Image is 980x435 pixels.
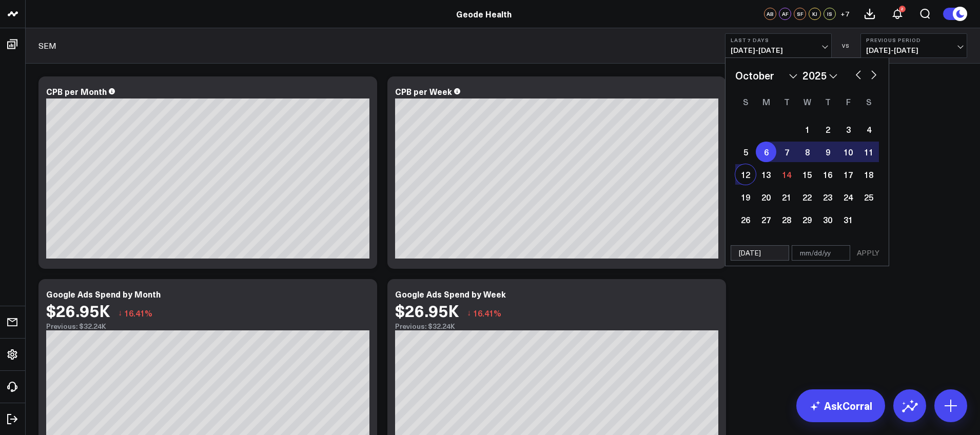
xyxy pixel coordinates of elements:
[837,43,855,49] div: VS
[756,93,776,110] div: Monday
[899,6,906,12] div: 2
[456,8,512,19] a: Geode Health
[866,37,962,43] b: Previous Period
[118,306,122,320] span: ↓
[735,93,756,110] div: Sunday
[124,307,152,319] span: 16.41%
[395,288,506,300] div: Google Ads Spend by Week
[817,93,838,110] div: Thursday
[731,245,789,261] input: mm/dd/yy
[731,37,826,43] b: Last 7 Days
[853,245,884,261] button: APPLY
[824,8,836,20] div: IS
[395,86,452,97] div: CPB per Week
[860,33,967,58] button: Previous Period[DATE]-[DATE]
[866,46,962,54] span: [DATE] - [DATE]
[731,46,826,54] span: [DATE] - [DATE]
[838,8,851,20] button: +7
[46,322,369,330] div: Previous: $32.24K
[46,288,161,300] div: Google Ads Spend by Month
[764,8,776,20] div: AB
[38,40,56,51] a: SEM
[725,33,832,58] button: Last 7 Days[DATE]-[DATE]
[838,93,858,110] div: Friday
[840,10,849,17] span: + 7
[467,306,471,320] span: ↓
[779,8,791,20] div: AF
[796,389,885,422] a: AskCorral
[395,301,459,320] div: $26.95K
[858,93,879,110] div: Saturday
[776,93,797,110] div: Tuesday
[797,93,817,110] div: Wednesday
[46,86,107,97] div: CPB per Month
[473,307,501,319] span: 16.41%
[809,8,821,20] div: KJ
[792,245,850,261] input: mm/dd/yy
[794,8,806,20] div: SF
[395,322,718,330] div: Previous: $32.24K
[46,301,110,320] div: $26.95K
